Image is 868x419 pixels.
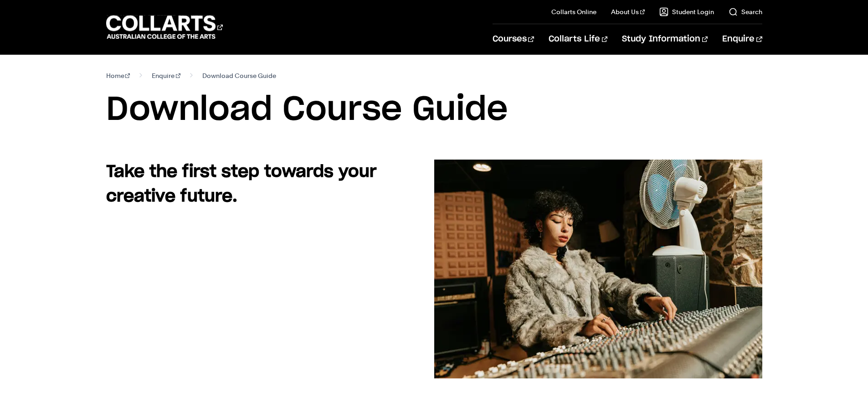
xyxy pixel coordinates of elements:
div: Go to homepage [106,14,223,40]
a: Courses [493,24,534,54]
a: Search [729,7,762,16]
a: Student Login [659,7,714,16]
span: Download Course Guide [202,69,276,82]
a: Home [106,69,130,82]
a: Enquire [722,24,762,54]
a: About Us [611,7,645,16]
h1: Download Course Guide [106,89,762,130]
strong: Take the first step towards your creative future. [106,164,376,205]
a: Collarts Online [551,7,596,16]
a: Study Information [622,24,708,54]
a: Collarts Life [549,24,607,54]
a: Enquire [152,69,180,82]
